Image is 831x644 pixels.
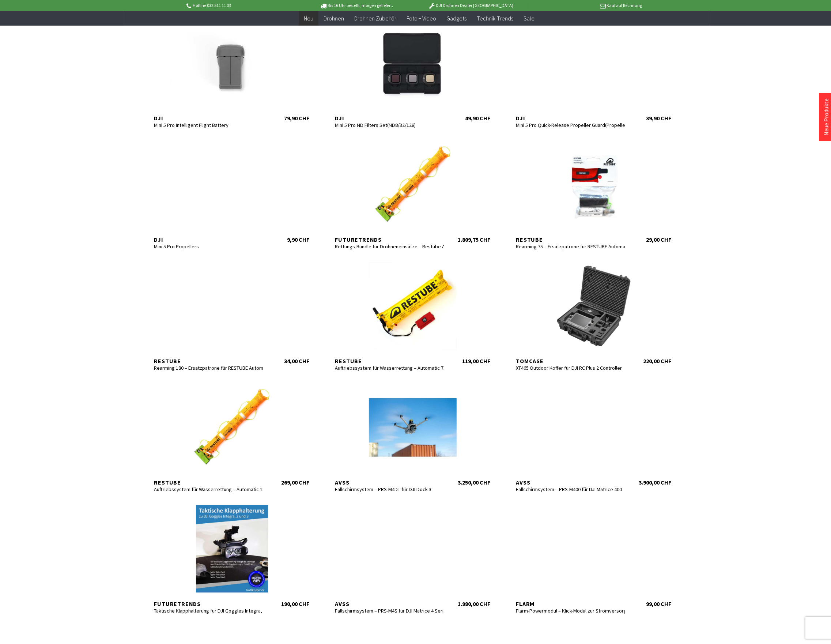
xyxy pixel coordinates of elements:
[458,600,491,607] div: 1.980,00 CHF
[299,1,413,10] p: Bis 16 Uhr bestellt, morgen geliefert.
[646,236,672,243] div: 29,00 CHF
[335,114,444,122] div: DJI
[402,11,442,26] a: Foto + Video
[516,243,625,250] div: Rearming 75 – Ersatzpatrone für RESTUBE Automatic 75
[509,19,679,122] a: DJI Mini 5 Pro Quick-Release Propeller Guard(Propeller Included) 39,90 CHF
[154,243,263,250] div: Mini 5 Pro Propellers
[328,141,498,243] a: Futuretrends Rettungs-Bundle für Drohneneinsätze – Restube Automatic 180 + AD4 Abwurfsystem 1.809...
[462,357,491,365] div: 119,00 CHF
[442,11,472,26] a: Gadgets
[328,505,498,607] a: AVSS Fallschirmsystem – PRS-M4S für DJI Matrice 4 Series 1.980,00 CHF
[639,479,672,486] div: 3.900,00 CHF
[335,122,444,128] div: Mini 5 Pro ND Filters Set(ND8/32/128)
[516,607,625,614] div: Flarm-Powermodul – Klick-Modul zur Stromversorgung
[354,15,397,22] span: Drohnen Zubehör
[154,114,263,122] div: DJI
[414,1,528,10] p: DJI Drohnen Dealer [GEOGRAPHIC_DATA]
[154,486,263,493] div: Auftriebssystem für Wasserrettung – Automatic 180
[519,11,540,26] a: Sale
[447,15,467,22] span: Gadgets
[407,15,437,22] span: Foto + Video
[328,19,498,122] a: DJI Mini 5 Pro ND Filters Set(ND8/32/128) 49,90 CHF
[154,365,263,371] div: Rearming 180 – Ersatzpatrone für RESTUBE Automatic PRO
[335,243,444,250] div: Rettungs-Bundle für Drohneneinsätze – Restube Automatic 180 + AD4 Abwurfsystem
[284,357,310,365] div: 34,00 CHF
[516,486,625,493] div: Fallschirmsystem – PRS-M400 für DJI Matrice 400
[458,236,491,243] div: 1.809,75 CHF
[154,479,263,486] div: Restube
[147,505,317,607] a: Futuretrends Taktische Klapphalterung für DJI Goggles Integra, 2 und 3 190,00 CHF
[458,479,491,486] div: 3.250,00 CHF
[282,479,310,486] div: 269,00 CHF
[509,141,679,243] a: Restube Rearming 75 – Ersatzpatrone für RESTUBE Automatic 75 29,00 CHF
[335,607,444,614] div: Fallschirmsystem – PRS-M4S für DJI Matrice 4 Series
[643,357,672,365] div: 220,00 CHF
[318,11,349,26] a: Drohnen
[335,357,444,365] div: Restube
[335,236,444,243] div: Futuretrends
[823,98,830,136] a: Neue Produkte
[524,15,535,22] span: Sale
[154,600,263,607] div: Futuretrends
[335,600,444,607] div: AVSS
[147,141,317,243] a: DJI Mini 5 Pro Propellers 9,90 CHF
[516,365,625,371] div: XT465 Outdoor Koffer für DJI RC Plus 2 Controller
[516,236,625,243] div: Restube
[509,505,679,607] a: Flarm Flarm-Powermodul – Klick-Modul zur Stromversorgung 99,00 CHF
[154,607,263,614] div: Taktische Klapphalterung für DJI Goggles Integra, 2 und 3
[472,11,519,26] a: Technik-Trends
[646,114,672,122] div: 39,90 CHF
[335,479,444,486] div: AVSS
[328,384,498,486] a: AVSS Fallschirmsystem – PRS-M4DT für DJI Dock 3 3.250,00 CHF
[185,1,299,10] p: Hotline 032 511 11 03
[324,15,344,22] span: Drohnen
[516,114,625,122] div: DJI
[509,384,679,486] a: AVSS Fallschirmsystem – PRS-M400 für DJI Matrice 400 3.900,00 CHF
[516,122,625,128] div: Mini 5 Pro Quick-Release Propeller Guard(Propeller Included)
[349,11,402,26] a: Drohnen Zubehör
[516,479,625,486] div: AVSS
[328,262,498,365] a: Restube Auftriebssystem für Wasserrettung – Automatic 75 119,00 CHF
[509,262,679,365] a: TomCase XT465 Outdoor Koffer für DJI RC Plus 2 Controller 220,00 CHF
[646,600,672,607] div: 99,00 CHF
[516,357,625,365] div: TomCase
[154,236,263,243] div: DJI
[282,600,310,607] div: 190,00 CHF
[147,384,317,486] a: Restube Auftriebssystem für Wasserrettung – Automatic 180 269,00 CHF
[304,15,313,22] span: Neu
[477,15,514,22] span: Technik-Trends
[284,114,310,122] div: 79,90 CHF
[465,114,491,122] div: 49,90 CHF
[147,19,317,122] a: DJI Mini 5 Pro Intelligent Flight Battery 79,90 CHF
[154,357,263,365] div: Restube
[335,365,444,371] div: Auftriebssystem für Wasserrettung – Automatic 75
[528,1,642,10] p: Kauf auf Rechnung
[154,122,263,128] div: Mini 5 Pro Intelligent Flight Battery
[299,11,318,26] a: Neu
[287,236,310,243] div: 9,90 CHF
[516,600,625,607] div: Flarm
[147,262,317,365] a: Restube Rearming 180 – Ersatzpatrone für RESTUBE Automatic PRO 34,00 CHF
[335,486,444,493] div: Fallschirmsystem – PRS-M4DT für DJI Dock 3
